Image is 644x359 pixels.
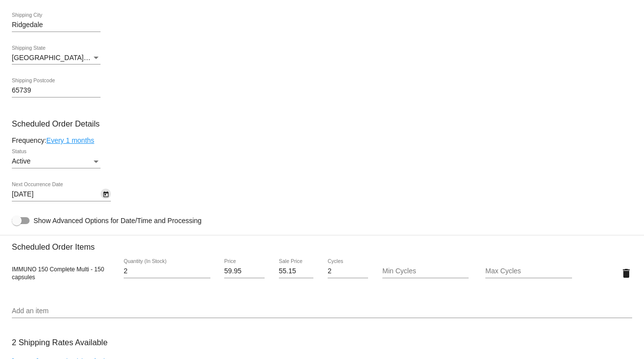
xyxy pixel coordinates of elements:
[620,267,632,279] mat-icon: delete
[12,266,104,281] span: IMMUNO 150 Complete Multi - 150 capsules
[46,136,94,144] a: Every 1 months
[12,21,101,29] input: Shipping City
[124,267,210,275] input: Quantity (In Stock)
[12,157,31,165] span: Active
[12,54,101,62] mat-select: Shipping State
[101,189,111,199] button: Open calendar
[34,216,202,226] span: Show Advanced Options for Date/Time and Processing
[328,267,368,275] input: Cycles
[12,87,101,95] input: Shipping Postcode
[12,191,101,198] input: Next Occurrence Date
[12,235,632,252] h3: Scheduled Order Items
[12,119,632,129] h3: Scheduled Order Details
[382,267,469,275] input: Min Cycles
[485,267,572,275] input: Max Cycles
[12,136,632,144] div: Frequency:
[12,54,128,62] span: [GEOGRAPHIC_DATA] | [US_STATE]
[224,267,265,275] input: Price
[12,158,101,165] mat-select: Status
[279,267,314,275] input: Sale Price
[12,332,107,353] h3: 2 Shipping Rates Available
[12,307,632,315] input: Add an item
